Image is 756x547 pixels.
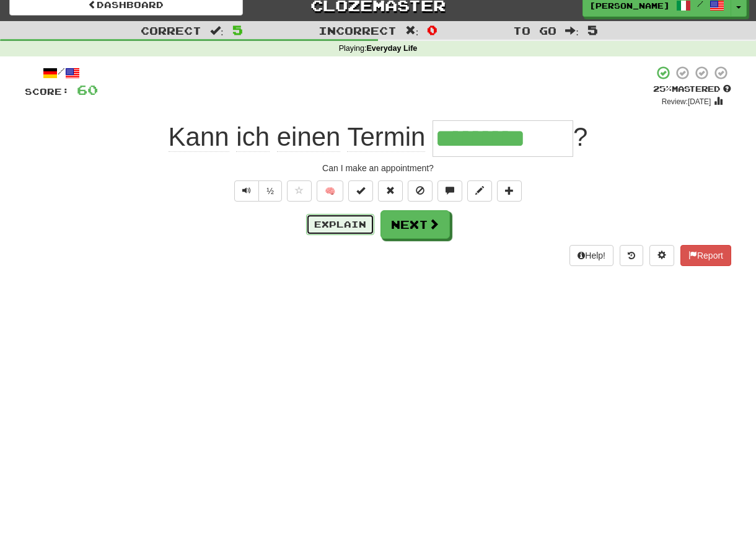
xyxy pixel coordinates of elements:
[77,82,98,97] span: 60
[258,180,282,202] button: ½
[497,180,522,202] button: Add to collection (alt+a)
[232,22,243,37] span: 5
[236,122,270,152] span: ich
[405,25,419,36] span: :
[319,24,397,37] span: Incorrect
[141,24,201,37] span: Correct
[437,180,462,202] button: Discuss sentence (alt+u)
[306,214,374,235] button: Explain
[573,122,587,151] span: ?
[467,180,492,202] button: Edit sentence (alt+d)
[232,180,282,202] div: Text-to-speech controls
[587,22,598,37] span: 5
[378,180,403,202] button: Reset to 0% Mastered (alt+r)
[565,25,579,36] span: :
[513,24,556,37] span: To go
[680,245,731,266] button: Report
[653,84,731,95] div: Mastered
[347,122,425,152] span: Termin
[234,180,259,202] button: Play sentence audio (ctl+space)
[169,122,229,152] span: Kann
[277,122,341,152] span: einen
[653,84,672,94] span: 25 %
[569,245,613,266] button: Help!
[210,25,224,36] span: :
[662,97,711,106] small: Review: [DATE]
[25,65,98,81] div: /
[427,22,437,37] span: 0
[408,180,433,202] button: Ignore sentence (alt+i)
[620,245,643,266] button: Round history (alt+y)
[25,86,69,97] span: Score:
[380,210,450,239] button: Next
[287,180,312,202] button: Favorite sentence (alt+f)
[366,44,417,53] strong: Everyday Life
[25,162,731,174] div: Can I make an appointment?
[317,180,343,202] button: 🧠
[348,180,373,202] button: Set this sentence to 100% Mastered (alt+m)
